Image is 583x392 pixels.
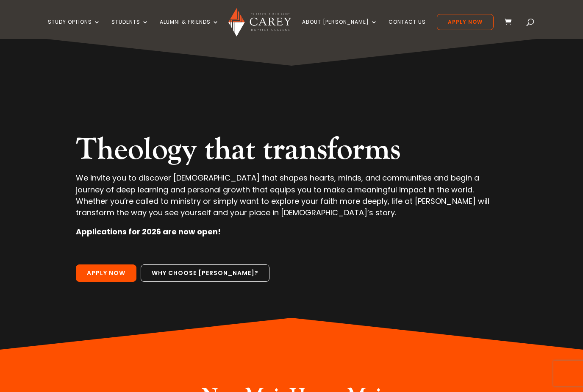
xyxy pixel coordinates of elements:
strong: Applications for 2026 are now open! [76,226,221,237]
img: Carey Baptist College [228,8,291,36]
a: Why choose [PERSON_NAME]? [141,264,269,282]
h2: Theology that transforms [76,131,507,172]
a: Apply Now [437,14,494,30]
a: Students [111,19,149,39]
a: Study Options [48,19,100,39]
a: Contact Us [389,19,426,39]
p: We invite you to discover [DEMOGRAPHIC_DATA] that shapes hearts, minds, and communities and begin... [76,172,507,226]
a: Apply Now [76,264,136,282]
a: Alumni & Friends [160,19,219,39]
a: About [PERSON_NAME] [302,19,378,39]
